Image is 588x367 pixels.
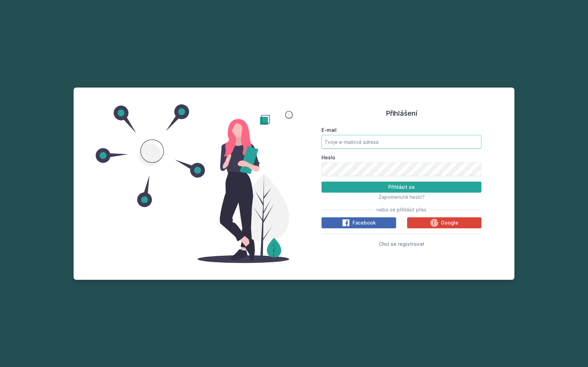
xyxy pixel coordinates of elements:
input: Tvoje e-mailová adresa [322,135,481,149]
button: Google [407,217,482,228]
button: Chci se registrovat [379,240,424,248]
span: Zapomenuté heslo? [379,194,425,200]
h1: Přihlášení [322,108,481,118]
span: Google [441,219,458,226]
span: Facebook [352,219,376,226]
button: Facebook [322,217,396,228]
span: Chci se registrovat [379,241,424,247]
label: Heslo [322,154,481,161]
button: Přihlásit se [322,182,481,193]
label: E-mail [322,127,481,134]
span: nebo se přihlásit přes [377,206,426,213]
